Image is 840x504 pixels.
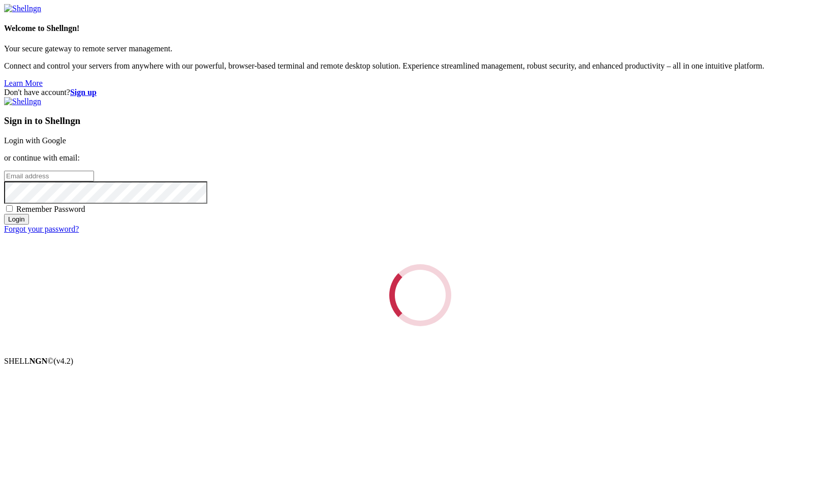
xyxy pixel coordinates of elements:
[4,24,836,33] h4: Welcome to Shellngn!
[16,205,85,213] span: Remember Password
[4,225,79,233] a: Forgot your password?
[4,136,66,145] a: Login with Google
[4,357,73,365] span: SHELL ©
[54,357,74,365] span: 4.2.0
[4,97,41,106] img: Shellngn
[4,171,94,181] input: Email address
[4,79,43,87] a: Learn More
[4,115,836,127] h3: Sign in to Shellngn
[6,205,13,212] input: Remember Password
[70,88,97,97] a: Sign up
[380,255,460,336] div: Loading...
[4,61,836,71] p: Connect and control your servers from anywhere with our powerful, browser-based terminal and remo...
[4,4,41,13] img: Shellngn
[4,88,836,97] div: Don't have account?
[4,44,836,53] p: Your secure gateway to remote server management.
[4,153,836,163] p: or continue with email:
[29,357,48,365] b: NGN
[4,214,29,225] input: Login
